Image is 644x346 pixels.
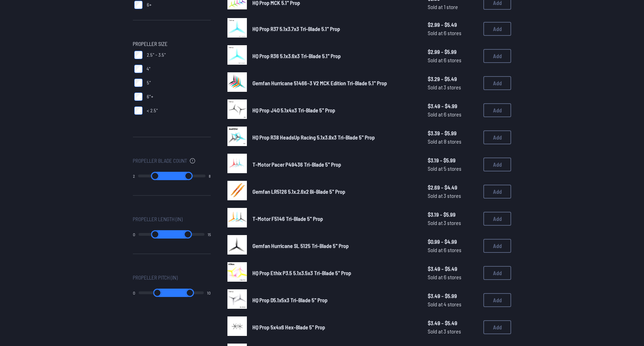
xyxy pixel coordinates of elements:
[483,239,511,253] button: Add
[227,289,247,309] img: image
[428,102,478,110] span: $3.49 - $4.99
[428,265,478,273] span: $3.49 - $5.49
[227,289,247,311] a: image
[252,25,417,33] a: HQ Prop R37 5.1x3.7x3 Tri-Blade 5.1" Prop
[227,235,247,255] img: image
[252,188,345,195] span: Gemfan LR5126 5.1x.2.6x2 Bi-Blade 5" Prop
[252,215,417,223] a: T-Motor F5146 Tri-Blade 5" Prop
[227,72,247,92] img: image
[147,65,151,72] span: 4"
[428,164,478,173] span: Sold at 5 stores
[227,45,247,67] a: image
[252,106,417,114] a: HQ Prop J40 5.1x4x3 Tri-Blade 5" Prop
[208,232,211,237] output: 15
[147,93,153,100] span: 6"+
[483,212,511,226] button: Add
[227,154,247,175] a: image
[227,316,247,338] a: image
[134,51,143,59] input: 2.5" - 3.5"
[428,83,478,91] span: Sold at 3 stores
[428,300,478,308] span: Sold at 4 stores
[428,238,478,246] span: $0.99 - $4.99
[227,127,247,148] a: image
[134,1,143,9] input: 6+
[428,192,478,200] span: Sold at 3 stores
[133,273,178,282] span: Propeller Pitch (in)
[428,29,478,37] span: Sold at 6 stores
[428,137,478,146] span: Sold at 8 stores
[428,3,478,11] span: Sold at 1 store
[252,324,325,330] span: HQ Prop 5x4x6 Hex-Blade 5" Prop
[252,80,387,86] span: Gemfan Hurricane 51466-3 V2 MCK Edition Tri-Blade 5.1" Prop
[428,56,478,64] span: Sold at 6 stores
[133,173,135,179] output: 2
[428,110,478,119] span: Sold at 6 stores
[134,79,143,87] input: 5"
[428,292,478,300] span: $3.49 - $5.99
[428,246,478,254] span: Sold at 6 stores
[227,235,247,257] a: image
[227,181,247,200] img: image
[252,161,341,168] span: T-Motor Pacer P49436 Tri-Blade 5" Prop
[483,266,511,280] button: Add
[133,215,183,223] span: Propeller Length (in)
[133,40,168,48] span: Propeller Size
[147,51,166,58] span: 2.5" - 3.5"
[227,127,247,146] img: image
[483,185,511,199] button: Add
[252,187,417,196] a: Gemfan LR5126 5.1x.2.6x2 Bi-Blade 5" Prop
[227,181,247,202] a: image
[227,262,247,282] img: image
[252,297,328,303] span: HQ Prop D5.1x5x3 Tri-Blade 5" Prop
[428,129,478,137] span: $3.39 - $5.99
[207,290,211,296] output: 10
[147,79,151,86] span: 5"
[227,316,247,336] img: image
[483,320,511,334] button: Add
[252,242,349,249] span: Gemfan Hurricane SL 5125 Tri-Blade 5" Prop
[252,160,417,169] a: T-Motor Pacer P49436 Tri-Blade 5" Prop
[428,21,478,29] span: $2.99 - $5.49
[252,133,417,142] a: HQ Prop R38 HeadsUp Racing 5.1x3.8x3 Tri-Blade 5" Prop
[252,296,417,304] a: HQ Prop D5.1x5x3 Tri-Blade 5" Prop
[483,103,511,117] button: Add
[227,154,247,173] img: image
[483,76,511,90] button: Add
[428,48,478,56] span: $2.99 - $5.99
[483,293,511,307] button: Add
[483,22,511,36] button: Add
[428,219,478,227] span: Sold at 3 stores
[227,208,247,227] img: image
[133,156,187,165] span: Propeller Blade Count
[428,319,478,327] span: $3.49 - $5.49
[227,262,247,284] a: image
[252,323,417,331] a: HQ Prop 5x4x6 Hex-Blade 5" Prop
[428,183,478,192] span: $2.69 - $4.49
[428,273,478,281] span: Sold at 6 stores
[252,79,417,87] a: Gemfan Hurricane 51466-3 V2 MCK Edition Tri-Blade 5.1" Prop
[133,290,135,296] output: 0
[227,18,247,40] a: image
[227,72,247,94] a: image
[227,45,247,65] img: image
[483,130,511,144] button: Add
[134,65,143,73] input: 4"
[147,1,152,8] span: 6+
[252,25,340,32] span: HQ Prop R37 5.1x3.7x3 Tri-Blade 5.1" Prop
[252,242,417,250] a: Gemfan Hurricane SL 5125 Tri-Blade 5" Prop
[428,327,478,336] span: Sold at 3 stores
[252,52,417,60] a: HQ Prop R36 5.1x3.6x3 Tri-Blade 5.1" Prop
[227,99,247,121] a: image
[227,18,247,38] img: image
[252,269,351,276] span: HQ Prop Ethix P3.5 5.1x3.5x3 Tri-Blade 5" Prop
[227,99,247,119] img: image
[227,208,247,230] a: image
[252,215,323,222] span: T-Motor F5146 Tri-Blade 5" Prop
[483,158,511,171] button: Add
[428,156,478,164] span: $3.19 - $5.99
[209,173,211,179] output: 8
[428,210,478,219] span: $3.19 - $5.99
[252,269,417,277] a: HQ Prop Ethix P3.5 5.1x3.5x3 Tri-Blade 5" Prop
[483,49,511,63] button: Add
[147,107,158,114] span: < 2.5"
